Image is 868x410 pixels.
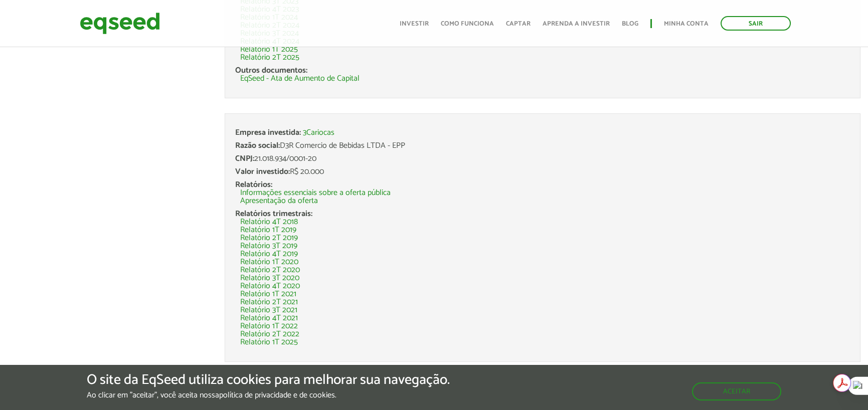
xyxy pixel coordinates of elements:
span: CNPJ: [235,152,254,165]
a: Relatório 3T 2021 [240,306,297,314]
a: Aprenda a investir [543,21,610,27]
div: 21.018.934/0001-20 [235,155,850,163]
a: Relatório 1T 2021 [240,290,296,298]
a: 3Cariocas [303,129,334,137]
a: EqSeed - Ata de Aumento de Capital [240,75,360,83]
span: Outros documentos: [235,64,307,77]
a: Blog [622,21,638,27]
a: Relatório 1T 2025 [240,46,298,54]
img: EqSeed [80,10,160,37]
a: Relatório 1T 2025 [240,338,298,346]
a: Sair [721,16,791,31]
a: Relatório 3T 2019 [240,242,297,250]
div: R$ 20.000 [235,168,850,176]
button: Aceitar [692,382,781,400]
a: Minha conta [664,21,709,27]
span: Relatórios: [235,178,272,191]
a: Informações essenciais sobre a oferta pública [240,189,391,197]
a: Relatório 4T 2021 [240,314,298,322]
a: Relatório 2T 2019 [240,234,298,242]
a: Investir [400,21,429,27]
span: Razão social: [235,139,280,152]
a: Relatório 4T 2019 [240,250,298,258]
a: Relatório 2T 2025 [240,54,299,62]
a: Relatório 4T 2020 [240,282,300,290]
a: política de privacidade e de cookies [219,391,335,399]
div: D3R Comercio de Bebidas LTDA - EPP [235,142,850,150]
span: Empresa investida: [235,126,301,139]
a: Relatório 2T 2022 [240,330,299,338]
h5: O site da EqSeed utiliza cookies para melhorar sua navegação. [87,372,450,388]
a: Relatório 1T 2019 [240,226,296,234]
a: Relatório 2T 2021 [240,298,298,306]
a: Captar [506,21,531,27]
p: Ao clicar em "aceitar", você aceita nossa . [87,390,450,400]
span: Relatórios trimestrais: [235,207,312,221]
a: Apresentação da oferta [240,197,318,205]
a: Relatório 1T 2022 [240,322,298,330]
a: Relatório 1T 2020 [240,258,298,266]
a: Relatório 3T 2020 [240,274,299,282]
a: Relatório 4T 2018 [240,218,298,226]
a: Relatório 2T 2020 [240,266,300,274]
span: Valor investido: [235,165,290,178]
a: Como funciona [441,21,494,27]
